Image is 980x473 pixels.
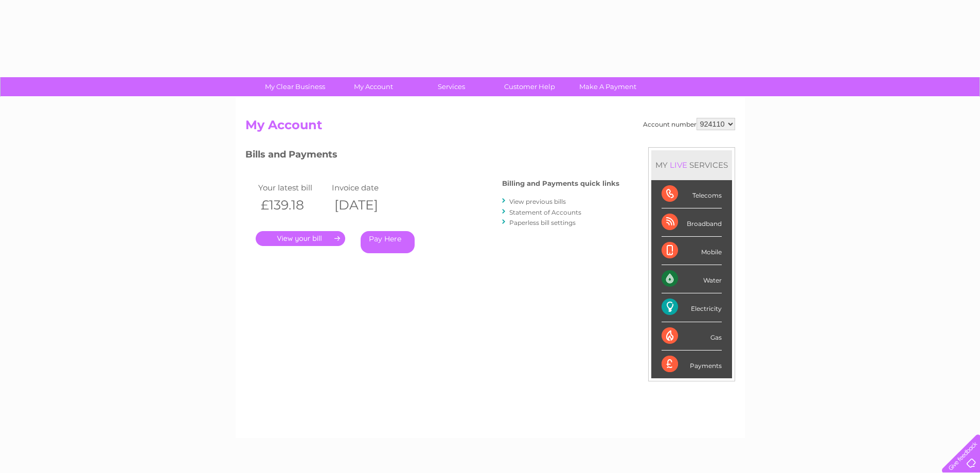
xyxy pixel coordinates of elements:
h2: My Account [245,118,735,137]
div: Account number [643,118,735,130]
a: My Account [331,77,416,96]
a: Paperless bill settings [509,219,576,226]
div: Broadband [662,208,722,237]
a: My Clear Business [253,77,337,96]
h3: Bills and Payments [245,147,619,165]
a: Customer Help [487,77,572,96]
a: Make A Payment [565,77,650,96]
td: Invoice date [329,181,403,195]
div: Telecoms [662,180,722,208]
a: View previous bills [509,198,566,205]
div: Water [662,265,722,293]
div: Electricity [662,293,722,322]
div: LIVE [668,160,689,170]
h4: Billing and Payments quick links [502,180,619,187]
div: Mobile [662,237,722,265]
a: . [256,231,345,246]
a: Services [409,77,494,96]
div: MY SERVICES [651,150,732,180]
td: Your latest bill [256,181,330,195]
a: Statement of Accounts [509,208,581,216]
th: £139.18 [256,195,330,216]
div: Gas [662,322,722,351]
div: Payments [662,351,722,378]
a: Pay Here [361,231,415,253]
th: [DATE] [329,195,403,216]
